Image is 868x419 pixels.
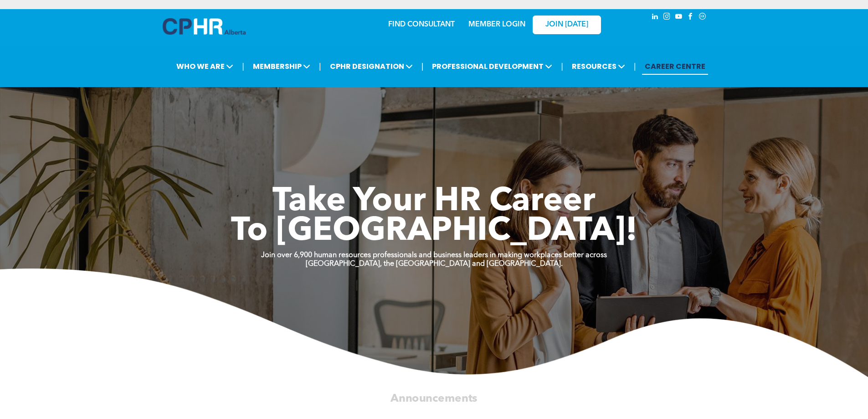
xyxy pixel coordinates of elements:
strong: [GEOGRAPHIC_DATA], the [GEOGRAPHIC_DATA] and [GEOGRAPHIC_DATA]. [306,260,563,268]
a: CAREER CENTRE [642,58,708,75]
span: MEMBERSHIP [250,58,313,75]
a: Social network [698,11,708,24]
a: JOIN [DATE] [533,16,601,34]
li: | [561,57,563,76]
img: A blue and white logo for cp alberta [163,18,246,35]
span: WHO WE ARE [174,58,236,75]
a: FIND CONSULTANT [388,21,455,28]
li: | [319,57,321,76]
a: facebook [686,11,696,24]
span: Take Your HR Career [272,186,596,218]
li: | [634,57,636,76]
a: linkedin [650,11,660,24]
strong: Join over 6,900 human resources professionals and business leaders in making workplaces better ac... [261,252,607,259]
span: RESOURCES [569,58,628,75]
li: | [242,57,244,76]
a: youtube [674,11,684,24]
span: JOIN [DATE] [545,21,588,29]
span: CPHR DESIGNATION [327,58,416,75]
a: instagram [662,11,672,24]
span: PROFESSIONAL DEVELOPMENT [429,58,555,75]
span: Announcements [390,393,478,404]
li: | [421,57,424,76]
a: MEMBER LOGIN [468,21,525,28]
span: To [GEOGRAPHIC_DATA]! [231,215,637,248]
